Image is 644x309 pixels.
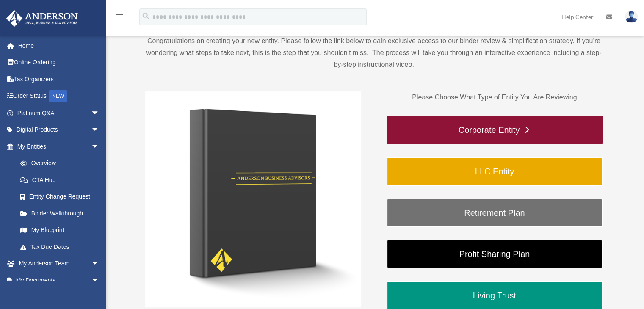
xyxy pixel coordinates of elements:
[12,155,112,172] a: Overview
[114,15,124,22] a: menu
[91,121,108,139] span: arrow_drop_down
[387,240,603,268] a: Profit Sharing Plan
[114,12,124,22] i: menu
[6,71,112,88] a: Tax Organizers
[49,90,67,102] div: NEW
[6,88,112,105] a: Order StatusNEW
[12,205,108,222] a: Binder Walkthrough
[387,91,603,103] p: Please Choose What Type of Entity You Are Reviewing
[625,11,638,23] img: User Pic
[12,171,112,188] a: CTA Hub
[12,238,112,255] a: Tax Due Dates
[91,138,108,155] span: arrow_drop_down
[387,116,603,144] a: Corporate Entity
[6,121,112,138] a: Digital Productsarrow_drop_down
[387,157,603,186] a: LLC Entity
[6,138,112,155] a: My Entitiesarrow_drop_down
[6,54,112,71] a: Online Ordering
[12,188,112,205] a: Entity Change Request
[145,35,603,71] p: Congratulations on creating your new entity. Please follow the link below to gain exclusive acces...
[6,255,112,272] a: My Anderson Teamarrow_drop_down
[387,199,603,227] a: Retirement Plan
[91,105,108,122] span: arrow_drop_down
[6,105,112,121] a: Platinum Q&Aarrow_drop_down
[6,37,112,54] a: Home
[91,255,108,273] span: arrow_drop_down
[12,222,112,239] a: My Blueprint
[141,11,151,21] i: search
[91,272,108,289] span: arrow_drop_down
[4,10,80,27] img: Anderson Advisors Platinum Portal
[6,272,112,289] a: My Documentsarrow_drop_down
